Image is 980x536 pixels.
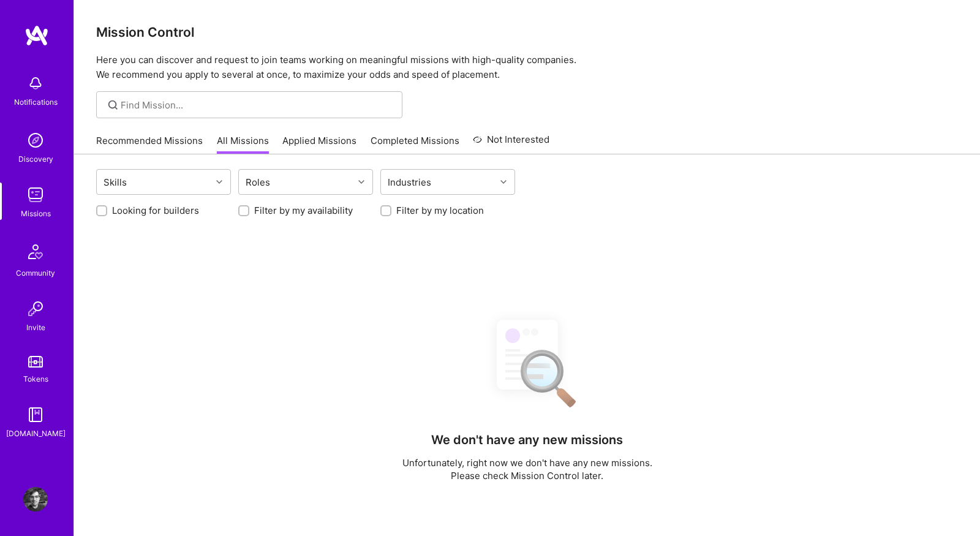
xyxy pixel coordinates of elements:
[23,296,48,321] img: Invite
[23,372,48,385] div: Tokens
[96,53,958,82] p: Here you can discover and request to join teams working on meaningful missions with high-quality ...
[24,25,49,47] img: logo
[243,173,273,191] div: Roles
[217,134,269,154] a: All Missions
[402,456,652,469] p: Unfortunately, right now we don't have any new missions.
[21,237,50,266] img: Community
[282,134,356,154] a: Applied Missions
[23,402,48,427] img: guide book
[100,173,130,191] div: Skills
[396,204,484,217] label: Filter by my location
[23,71,48,96] img: bell
[121,99,393,111] input: Find Mission...
[6,427,66,440] div: [DOMAIN_NAME]
[431,432,623,447] h4: We don't have any new missions
[23,183,48,207] img: teamwork
[473,132,549,154] a: Not Interested
[23,487,48,511] img: User Avatar
[106,98,120,112] i: icon SearchGrey
[26,321,45,334] div: Invite
[21,207,51,220] div: Missions
[20,487,51,511] a: User Avatar
[371,134,459,154] a: Completed Missions
[18,153,53,165] div: Discovery
[28,356,43,368] img: tokens
[358,179,364,185] i: icon Chevron
[500,179,507,185] i: icon Chevron
[96,134,203,154] a: Recommended Missions
[16,266,55,279] div: Community
[96,25,958,40] h3: Mission Control
[112,204,199,217] label: Looking for builders
[254,204,353,217] label: Filter by my availability
[23,128,48,153] img: discovery
[475,309,579,416] img: No Results
[14,96,58,108] div: Notifications
[402,469,652,482] p: Please check Mission Control later.
[385,173,434,191] div: Industries
[216,179,222,185] i: icon Chevron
